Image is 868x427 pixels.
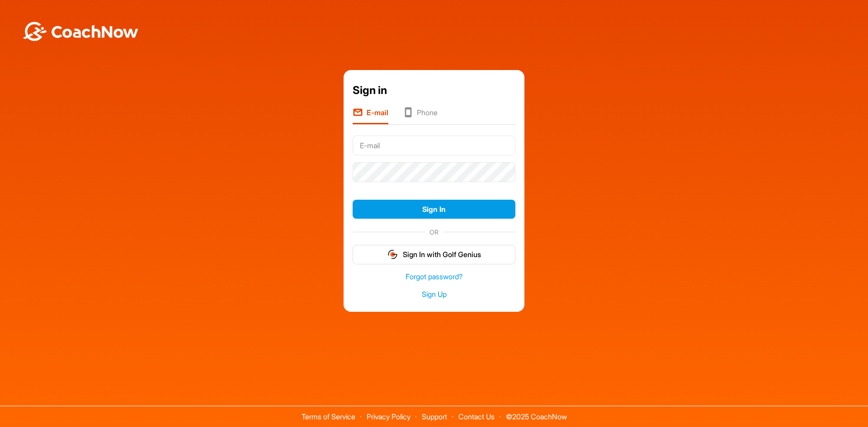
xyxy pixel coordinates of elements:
[367,412,410,421] a: Privacy Policy
[22,22,139,41] img: BwLJSsUCoWCh5upNqxVrqldRgqLPVwmV24tXu5FoVAoFEpwwqQ3VIfuoInZCoVCoTD4vwADAC3ZFMkVEQFDAAAAAElFTkSuQmCC
[353,107,388,124] li: E-mail
[353,245,515,264] button: Sign In with Golf Genius
[501,406,571,420] span: © 2025 CoachNow
[387,249,398,260] img: gg_logo
[425,227,443,237] span: OR
[353,289,515,300] a: Sign Up
[353,136,515,155] input: E-mail
[458,412,495,421] a: Contact Us
[353,82,515,99] div: Sign in
[403,107,438,124] li: Phone
[353,272,515,282] a: Forgot password?
[353,200,515,219] button: Sign In
[302,412,355,421] a: Terms of Service
[422,412,447,421] a: Support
